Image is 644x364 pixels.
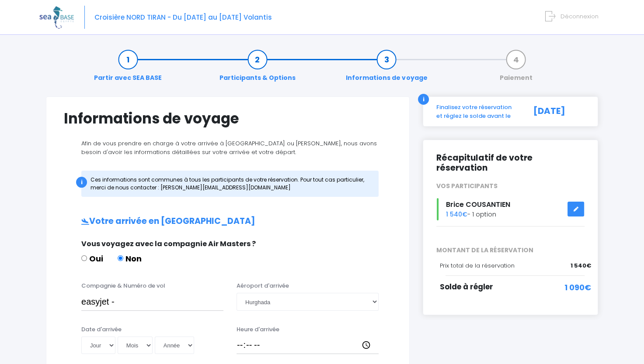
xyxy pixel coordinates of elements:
[64,216,392,227] h2: Votre arrivée en [GEOGRAPHIC_DATA]
[76,177,87,188] div: i
[118,255,123,261] input: Non
[430,103,524,120] div: Finalisez votre réservation et réglez le solde avant le
[430,198,591,220] div: - 1 option
[446,199,510,209] span: Brice COUSANTIEN
[495,55,537,82] a: Paiement
[90,55,166,82] a: Partir avec SEA BASE
[440,261,515,270] span: Prix total de la réservation
[81,282,165,290] label: Compagnie & Numéro de vol
[341,55,432,82] a: Informations de voyage
[237,325,279,334] label: Heure d'arrivée
[571,261,591,270] span: 1 540€
[81,171,379,197] div: Ces informations sont communes à tous les participants de votre réservation. Pour tout cas partic...
[430,246,591,255] span: MONTANT DE LA RÉSERVATION
[64,139,392,156] p: Afin de vous prendre en charge à votre arrivée à [GEOGRAPHIC_DATA] ou [PERSON_NAME], nous avons b...
[446,210,467,219] span: 1 540€
[81,255,87,261] input: Oui
[81,325,122,334] label: Date d'arrivée
[215,55,300,82] a: Participants & Options
[440,282,493,292] span: Solde à régler
[430,182,591,191] div: VOS PARTICIPANTS
[436,153,585,173] h2: Récapitulatif de votre réservation
[237,282,289,290] label: Aéroport d'arrivée
[524,103,591,120] div: [DATE]
[64,110,392,127] h1: Informations de voyage
[118,253,142,264] label: Non
[560,12,599,21] span: Déconnexion
[81,253,103,264] label: Oui
[418,94,429,105] div: i
[81,239,256,249] span: Vous voyagez avec la compagnie Air Masters ?
[94,13,272,22] span: Croisière NORD TIRAN - Du [DATE] au [DATE] Volantis
[564,282,591,293] span: 1 090€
